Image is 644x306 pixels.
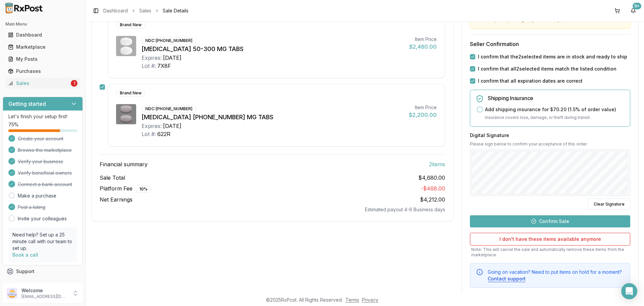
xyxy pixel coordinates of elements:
[103,7,189,14] nav: breadcrumb
[421,185,445,192] span: - $468.00
[100,206,445,213] div: Estimated payout 4-6 Business days
[18,147,72,154] span: Browse the marketplace
[18,215,67,222] a: Invite your colleagues
[5,41,80,53] a: Marketplace
[5,21,80,27] h2: Main Menu
[103,7,128,14] a: Dashboard
[142,130,156,138] div: Lot #:
[21,287,68,294] p: Welcome
[345,297,359,303] a: Terms
[100,195,132,204] span: Net Earnings
[8,44,77,50] div: Marketplace
[16,280,39,287] span: Feedback
[8,80,69,87] div: Sales
[488,275,526,282] button: Contact support
[429,160,445,168] span: 2 item s
[163,122,181,130] div: [DATE]
[409,43,437,51] div: $2,480.00
[142,62,156,70] div: Lot #:
[100,174,125,182] span: Sale Total
[21,294,68,299] p: [EMAIL_ADDRESS][DOMAIN_NAME]
[12,231,73,252] p: Need help? Set up a 25 minute call with our team to set up.
[142,122,162,130] div: Expires:
[18,192,56,199] a: Make a purchase
[3,3,46,13] img: RxPost Logo
[8,32,77,38] div: Dashboard
[488,269,625,282] div: Going on vacation? Need to put items on hold for a moment?
[18,181,72,188] span: Connect a bank account
[18,158,63,165] span: Verify your business
[470,233,630,246] button: I don't have these items available anymore
[633,3,641,9] div: 9+
[8,100,46,108] h3: Getting started
[5,29,80,41] a: Dashboard
[409,104,437,111] div: Item Price
[100,160,148,168] span: Financial summary
[8,56,77,62] div: My Posts
[157,62,171,70] div: 7X8F
[18,135,63,142] span: Create your account
[116,104,136,124] img: Triumeq 600-50-300 MG TABS
[409,36,437,43] div: Item Price
[116,21,145,29] div: Brand New
[116,36,136,56] img: Dovato 50-300 MG TABS
[488,95,625,101] h5: Shipping Insurance
[420,196,445,203] span: $4,212.00
[12,252,38,258] a: Book a call
[3,30,83,40] button: Dashboard
[139,7,151,14] a: Sales
[418,174,445,182] span: $4,680.00
[7,288,17,299] img: User avatar
[3,42,83,52] button: Marketplace
[142,44,404,54] div: [MEDICAL_DATA] 50-300 MG TABS
[470,132,630,139] h3: Digital Signature
[470,40,630,48] h3: Seller Confirmation
[157,130,170,138] div: 622R
[100,184,151,193] span: Platform Fee
[3,277,83,290] button: Feedback
[8,113,77,120] p: Let's finish your setup first!
[163,54,181,62] div: [DATE]
[409,111,437,119] div: $2,200.00
[18,204,45,211] span: Post a listing
[478,65,616,72] label: I confirm that all 2 selected items match the listed condition
[8,68,77,75] div: Purchases
[142,54,162,62] div: Expires:
[136,185,151,193] div: 10 %
[470,215,630,227] button: Confirm Sale
[3,66,83,77] button: Purchases
[142,113,404,122] div: [MEDICAL_DATA] [PHONE_NUMBER] MG TABS
[8,121,18,128] span: 75 %
[18,170,72,176] span: Verify beneficial owners
[163,7,189,14] span: Sale Details
[588,199,630,210] button: Clear Signature
[116,89,145,97] div: Brand New
[478,78,583,84] label: I confirm that all expiration dates are correct
[142,37,196,44] div: NDC: [PHONE_NUMBER]
[485,114,625,121] p: Insurance covers loss, damage, or theft during transit.
[628,5,639,16] button: 9+
[485,106,616,113] label: Add shipping insurance for $70.20 ( 1.5 % of order value)
[470,247,630,258] p: Note: This will cancel the sale and automatically remove these items from the marketplace.
[71,80,77,87] div: 1
[5,65,80,77] a: Purchases
[3,54,83,64] button: My Posts
[142,105,196,113] div: NDC: [PHONE_NUMBER]
[470,141,630,147] p: Please sign below to confirm your acceptance of this order
[3,265,83,277] button: Support
[5,77,80,89] a: Sales1
[362,297,378,303] a: Privacy
[3,78,83,89] button: Sales1
[621,283,637,299] div: Open Intercom Messenger
[5,53,80,65] a: My Posts
[478,53,627,60] label: I confirm that the 2 selected items are in stock and ready to ship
